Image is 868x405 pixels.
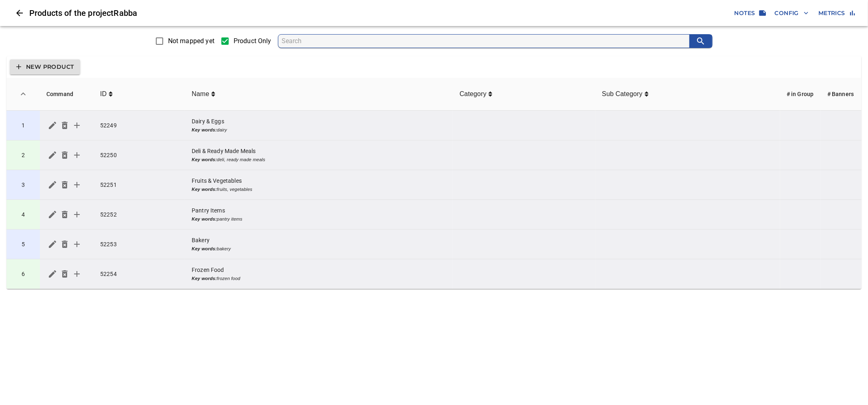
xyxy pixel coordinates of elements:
td: 52251 - Fruits & Vegetables [7,170,40,200]
span: ID [100,89,113,99]
td: Bakery [185,230,453,259]
b: Key words: [192,246,217,251]
td: 52254 [94,259,185,289]
td: Frozen Food [185,259,453,289]
i: bakery [192,246,231,251]
span: Notes [735,8,765,18]
td: 52253 [94,230,185,259]
span: New Product [16,62,74,72]
span: Product Only [234,36,271,46]
button: Metrics [815,6,858,21]
i: dairy [192,127,227,132]
b: Key words: [192,157,217,162]
b: Key words: [192,276,217,281]
td: 52249 [94,111,185,140]
button: New Product [10,59,80,74]
span: Name [192,89,211,99]
i: fruits, vegetables [192,187,252,192]
span: Category [459,89,492,99]
span: Not mapped yet [168,36,214,46]
button: Close [10,3,29,23]
span: Category [459,89,488,99]
button: search [689,35,712,48]
i: deli, ready made meals [192,157,265,162]
td: 52254 - Frozen Food [7,259,40,289]
b: Key words: [192,217,217,221]
span: Config [775,8,809,18]
b: Key words: [192,187,217,192]
button: Notes [731,6,768,21]
span: ID [100,89,109,99]
th: Command [40,78,94,111]
h6: Products of the project Rabba [29,7,731,20]
input: search [282,35,690,48]
td: Pantry Items [185,200,453,230]
td: Deli & Ready Made Meals [185,140,453,170]
span: Metrics [818,8,855,18]
td: 52251 [94,170,185,200]
td: 52252 - Pantry Items [7,200,40,230]
span: Sub Category [602,89,649,99]
td: Dairy & Eggs [185,111,453,140]
i: frozen food [192,276,240,281]
td: Fruits & Vegetables [185,170,453,200]
td: 52252 [94,200,185,230]
th: # Banners [821,78,861,111]
td: 52250 - Deli & Ready Made Meals [7,140,40,170]
i: pantry items [192,217,243,221]
span: Name [192,89,215,99]
td: 52253 - Bakery [7,230,40,259]
button: Config [772,6,812,21]
th: # in Group [780,78,821,111]
td: 52249 - Dairy & Eggs [7,111,40,140]
span: Sub Category [602,89,645,99]
b: Key words: [192,127,217,132]
table: simple table [7,78,861,289]
td: 52250 [94,140,185,170]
